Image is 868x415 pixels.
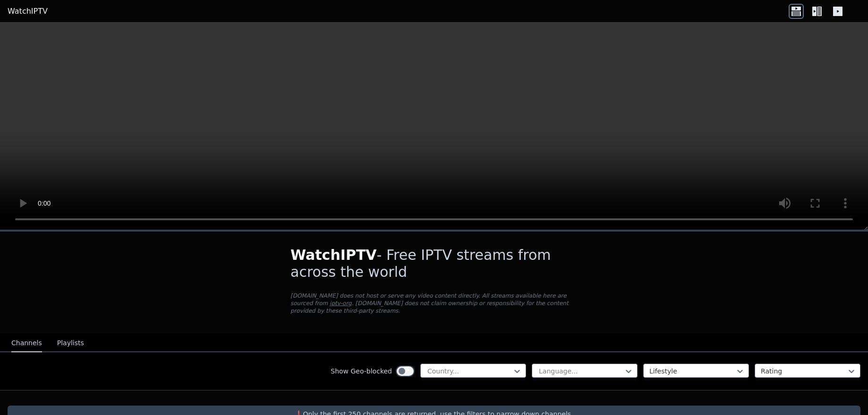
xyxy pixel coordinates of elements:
label: Show Geo-blocked [331,366,392,376]
button: Channels [11,334,42,352]
h1: - Free IPTV streams from across the world [290,247,578,281]
span: WatchIPTV [290,247,377,263]
a: WatchIPTV [8,6,48,17]
button: Playlists [57,334,84,352]
p: [DOMAIN_NAME] does not host or serve any video content directly. All streams available here are s... [290,292,578,315]
a: iptv-org [330,300,352,307]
